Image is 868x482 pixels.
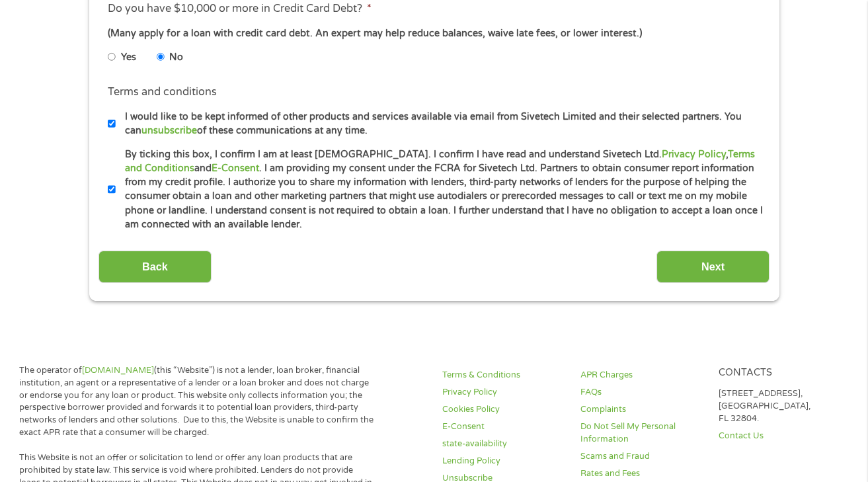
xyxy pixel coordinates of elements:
[99,251,212,283] input: Back
[108,26,760,41] div: (Many apply for a loan with credit card debt. An expert may help reduce balances, waive late fees...
[719,367,841,380] h4: Contacts
[656,251,769,283] input: Next
[580,450,703,463] a: Scams and Fraud
[82,365,154,376] a: [DOMAIN_NAME]
[580,403,703,416] a: Complaints
[580,421,703,446] a: Do Not Sell My Personal Information
[116,147,764,232] label: By ticking this box, I confirm I am at least [DEMOGRAPHIC_DATA]. I confirm I have read and unders...
[580,467,703,480] a: Rates and Fees
[662,149,726,160] a: Privacy Policy
[169,50,183,65] label: No
[580,369,703,382] a: APR Charges
[141,125,197,136] a: unsubscribe
[719,430,841,442] a: Contact Us
[580,386,703,399] a: FAQs
[116,110,764,138] label: I would like to be kept informed of other products and services available via email from Sivetech...
[442,421,565,433] a: E-Consent
[125,149,755,174] a: Terms and Conditions
[108,2,372,16] label: Do you have $10,000 or more in Credit Card Debt?
[719,387,841,425] p: [STREET_ADDRESS], [GEOGRAPHIC_DATA], FL 32804.
[121,50,136,65] label: Yes
[442,438,565,450] a: state-availability
[212,163,259,174] a: E-Consent
[108,85,217,99] label: Terms and conditions
[442,386,565,399] a: Privacy Policy
[19,364,375,439] p: The operator of (this “Website”) is not a lender, loan broker, financial institution, an agent or...
[442,369,565,382] a: Terms & Conditions
[442,403,565,416] a: Cookies Policy
[442,455,565,467] a: Lending Policy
